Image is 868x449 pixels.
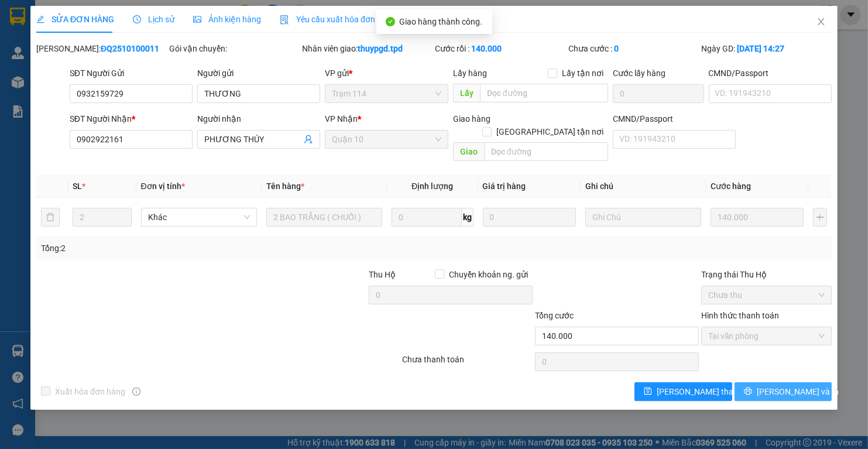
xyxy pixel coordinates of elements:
[36,15,44,23] span: edit
[41,208,60,227] button: delete
[483,208,576,227] input: 0
[304,135,313,144] span: user-add
[133,15,141,23] span: clock-circle
[36,42,167,55] div: [PERSON_NAME]:
[581,175,706,198] th: Ghi chú
[50,385,130,398] span: Xuất hóa đơn hàng
[453,68,487,78] span: Lấy hàng
[280,15,403,24] span: Yêu cầu xuất hóa đơn điện tử
[644,387,652,396] span: save
[133,15,174,24] span: Lịch sử
[471,44,502,53] b: 140.000
[737,44,784,53] b: [DATE] 14:27
[709,67,832,80] div: CMND/Passport
[614,44,619,53] b: 0
[132,388,140,396] span: info-circle
[613,68,665,78] label: Cước lấy hàng
[816,17,826,26] span: close
[70,67,193,80] div: SĐT Người Gửi
[197,67,320,80] div: Người gửi
[708,327,825,345] span: Tại văn phòng
[613,84,704,103] input: Cước lấy hàng
[73,181,82,191] span: SL
[557,67,608,80] span: Lấy tận nơi
[711,208,804,227] input: 0
[70,112,193,125] div: SĐT Người Nhận
[358,44,403,53] b: thuypgd.tpd
[701,268,832,281] div: Trạng thái Thu Hộ
[453,142,484,161] span: Giao
[400,17,483,26] span: Giao hàng thành công.
[757,385,839,398] span: [PERSON_NAME] và In
[744,387,752,396] span: printer
[634,382,732,401] button: save[PERSON_NAME] thay đổi
[805,6,838,39] button: Close
[711,181,751,191] span: Cước hàng
[492,125,608,138] span: [GEOGRAPHIC_DATA] tận nơi
[332,131,441,148] span: Quận 10
[325,67,448,80] div: VP gửi
[435,42,565,55] div: Cước rồi :
[169,42,300,55] div: Gói vận chuyển:
[280,15,289,25] img: icon
[701,311,779,320] label: Hình thức thanh toán
[193,15,261,24] span: Ảnh kiện hàng
[302,42,433,55] div: Nhân viên giao:
[332,85,441,102] span: Trạm 114
[141,181,185,191] span: Đơn vị tính
[657,385,750,398] span: [PERSON_NAME] thay đổi
[535,311,574,320] span: Tổng cước
[36,15,114,24] span: SỬA ĐƠN HÀNG
[462,208,474,227] span: kg
[708,286,825,304] span: Chưa thu
[193,15,201,23] span: picture
[483,181,526,191] span: Giá trị hàng
[568,42,699,55] div: Chưa cước :
[266,181,304,191] span: Tên hàng
[480,84,608,102] input: Dọc đường
[701,42,832,55] div: Ngày GD:
[613,112,736,125] div: CMND/Passport
[735,382,832,401] button: printer[PERSON_NAME] và In
[484,142,608,161] input: Dọc đường
[369,270,396,279] span: Thu Hộ
[585,208,701,227] input: Ghi Chú
[813,208,827,227] button: plus
[325,114,358,124] span: VP Nhận
[411,181,453,191] span: Định lượng
[101,44,159,53] b: ĐQ2510100011
[148,208,250,226] span: Khác
[197,112,320,125] div: Người nhận
[453,114,490,124] span: Giao hàng
[401,353,534,373] div: Chưa thanh toán
[444,268,533,281] span: Chuyển khoản ng. gửi
[266,208,382,227] input: VD: Bàn, Ghế
[41,242,336,255] div: Tổng: 2
[453,84,480,102] span: Lấy
[386,17,395,26] span: check-circle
